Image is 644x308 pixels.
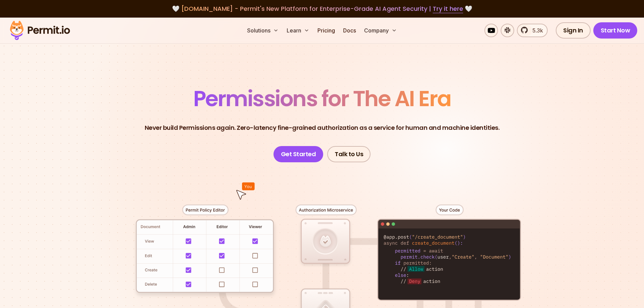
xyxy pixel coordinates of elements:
[340,24,359,37] a: Docs
[517,24,548,37] a: 5.3k
[327,146,371,162] a: Talk to Us
[315,24,338,37] a: Pricing
[556,22,591,39] a: Sign In
[145,123,500,133] p: Never build Permissions again. Zero-latency fine-grained authorization as a service for human and...
[284,24,312,37] button: Learn
[361,24,400,37] button: Company
[273,146,324,162] a: Get Started
[528,26,543,34] span: 5.3k
[593,22,638,39] a: Start Now
[193,84,451,114] span: Permissions for The AI Era
[433,4,463,13] a: Try it here
[181,4,463,13] span: [DOMAIN_NAME] - Permit's New Platform for Enterprise-Grade AI Agent Security |
[16,4,628,14] div: 🤍 🤍
[7,19,73,42] img: Permit logo
[244,24,281,37] button: Solutions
